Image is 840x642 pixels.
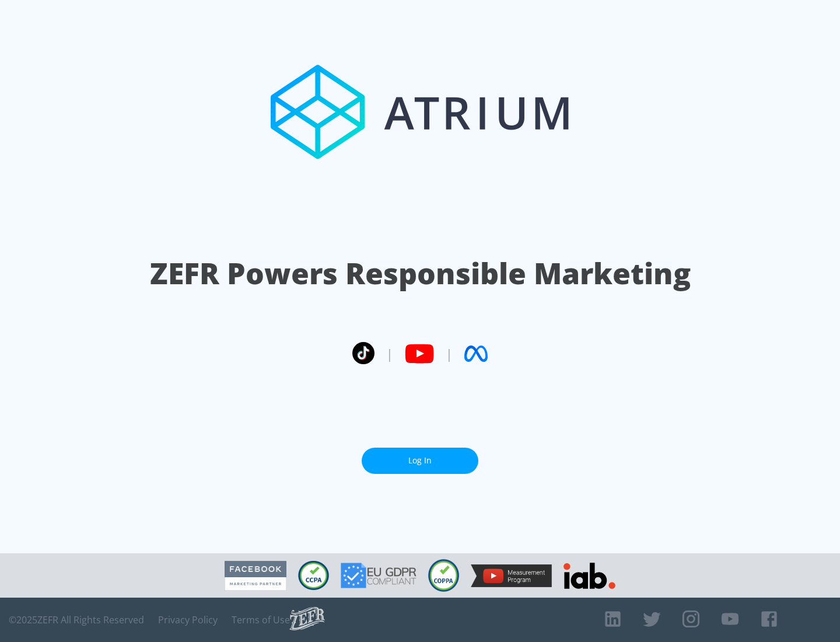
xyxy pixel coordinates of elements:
a: Privacy Policy [158,614,218,626]
span: | [446,345,453,362]
img: GDPR Compliant [341,563,416,588]
a: Log In [362,448,478,474]
img: IAB [563,563,615,589]
img: CCPA Compliant [298,561,329,590]
span: | [386,345,393,362]
img: Facebook Marketing Partner [225,561,286,591]
a: Terms of Use [232,614,290,626]
img: COPPA Compliant [428,559,459,592]
img: YouTube Measurement Program [471,564,552,587]
span: © 2025 ZEFR All Rights Reserved [9,614,144,626]
h1: ZEFR Powers Responsible Marketing [150,253,691,294]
